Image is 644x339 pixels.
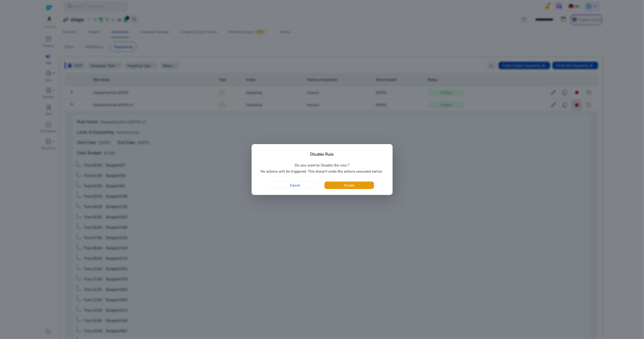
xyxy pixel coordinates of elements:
p: Do you want to Disable the rule ? No actions will be triggered. This doesn't undo the actions exe... [258,162,387,175]
span: Cancel [290,183,300,188]
span: Disable [344,183,355,188]
button: Cancel [270,182,320,189]
h4: Disable Rule [310,152,334,157]
button: Disable [324,182,374,189]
